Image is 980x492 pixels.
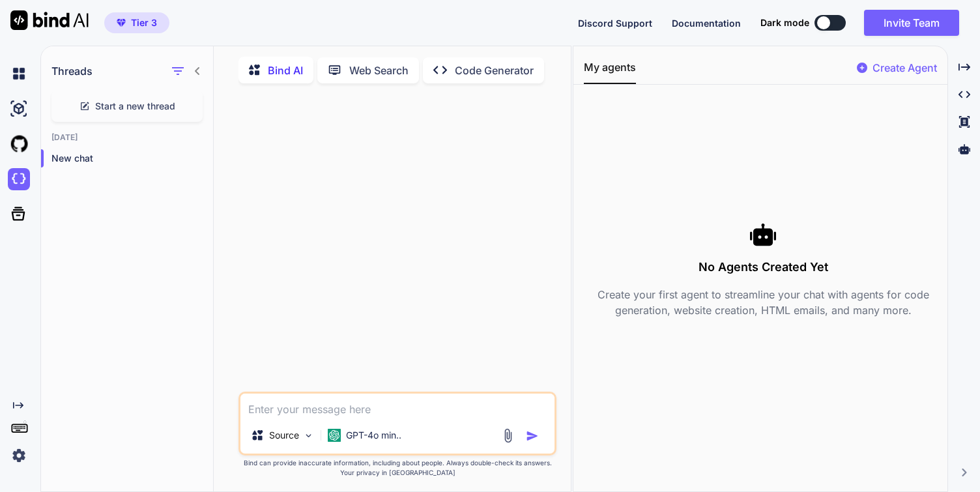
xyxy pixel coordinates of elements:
[584,258,943,276] h3: No Agents Created Yet
[578,18,652,29] span: Discord Support
[864,10,959,36] button: Invite Team
[672,16,741,30] button: Documentation
[117,19,126,27] img: premium
[872,60,937,76] p: Create Agent
[51,63,93,79] h1: Threads
[41,132,213,143] h2: [DATE]
[584,287,943,318] p: Create your first agent to streamline your chat with agents for code generation, website creation...
[8,168,30,190] img: darkCloudIdeIcon
[131,16,157,29] span: Tier 3
[760,16,809,29] span: Dark mode
[238,458,556,478] p: Bind can provide inaccurate information, including about people. Always double-check its answers....
[10,10,89,30] img: Bind AI
[526,429,539,442] img: icon
[8,63,30,85] img: chat
[268,63,303,78] p: Bind AI
[328,429,341,442] img: GPT-4o mini
[346,429,401,442] p: GPT-4o min..
[8,133,30,155] img: githubLight
[95,100,175,113] span: Start a new thread
[303,430,314,441] img: Pick Models
[104,12,169,33] button: premiumTier 3
[455,63,534,78] p: Code Generator
[349,63,409,78] p: Web Search
[584,59,636,84] button: My agents
[51,152,213,165] p: New chat
[672,18,741,29] span: Documentation
[578,16,652,30] button: Discord Support
[500,428,515,443] img: attachment
[269,429,299,442] p: Source
[8,98,30,120] img: ai-studio
[8,444,30,467] img: settings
